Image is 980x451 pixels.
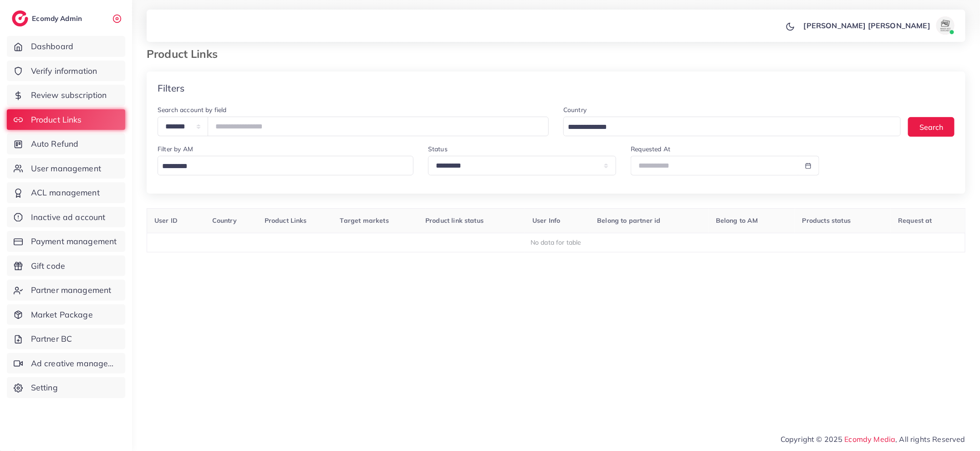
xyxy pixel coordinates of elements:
h2: Ecomdy Admin [32,14,84,23]
a: Dashboard [7,36,125,57]
span: Payment management [31,236,117,247]
p: [PERSON_NAME] [PERSON_NAME] [804,20,930,31]
span: User management [31,163,101,174]
span: Auto Refund [31,138,79,150]
a: Review subscription [7,85,125,106]
a: Gift code [7,256,125,277]
a: Ad creative management [7,353,125,374]
input: Search for option [159,159,408,174]
a: Setting [7,377,125,398]
img: logo [12,10,28,26]
a: Partner BC [7,328,125,349]
span: Gift code [31,260,65,272]
span: Setting [31,382,58,394]
a: Verify information [7,61,125,82]
a: Market Package [7,304,125,325]
div: Search for option [563,117,901,136]
span: Inactive ad account [31,211,106,223]
span: Product Links [31,114,82,126]
span: Ad creative management [31,358,118,369]
span: Dashboard [31,41,73,52]
a: Ecomdy Media [845,435,896,444]
a: Partner management [7,280,125,301]
a: Product Links [7,109,125,130]
a: ACL management [7,182,125,203]
div: Search for option [158,156,413,175]
a: User management [7,158,125,179]
span: Partner BC [31,333,72,345]
span: Market Package [31,309,93,321]
input: Search for option [565,120,889,134]
a: Auto Refund [7,133,125,154]
span: Verify information [31,65,97,77]
a: logoEcomdy Admin [12,10,84,26]
a: [PERSON_NAME] [PERSON_NAME]avatar [799,16,958,35]
span: Partner management [31,284,112,296]
img: avatar [936,16,954,35]
span: Review subscription [31,89,107,101]
a: Payment management [7,231,125,252]
a: Inactive ad account [7,207,125,228]
span: ACL management [31,187,100,199]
